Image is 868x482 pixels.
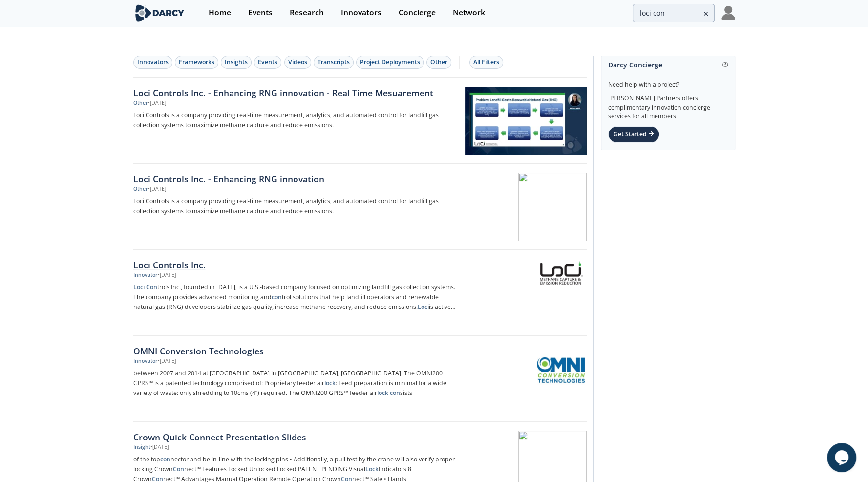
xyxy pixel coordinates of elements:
[133,283,457,312] p: trols Inc., founded in [DATE], is a U.S.-based company focused on optimizing landfill gas collect...
[133,197,457,216] p: Loci Controls is a company providing real-time measurement, analytics, and automated control for ...
[133,271,158,279] div: Innovator
[221,56,252,69] button: Insights
[133,443,150,451] div: Insight
[537,260,585,286] img: Loci Controls Inc.
[133,173,457,185] div: Loci Controls Inc. - Enhancing RNG innovation
[272,293,282,301] strong: con
[633,4,715,22] input: Advanced Search
[209,9,231,17] div: Home
[133,336,587,422] a: OMNI Conversion Technologies Innovator •[DATE] between 2007 and 2014 at [GEOGRAPHIC_DATA] in [GEO...
[453,9,485,17] div: Network
[254,56,281,69] button: Events
[133,259,457,271] div: Loci Controls Inc.
[158,357,176,365] div: • [DATE]
[722,62,728,67] img: information.svg
[721,6,735,20] img: Profile
[418,303,429,311] strong: Loci
[133,250,587,336] a: Loci Controls Inc. Innovator •[DATE] Loci Controls Inc., founded in [DATE], is a U.S.-based compa...
[318,58,350,66] div: Transcripts
[314,56,354,69] button: Transcripts
[173,465,184,473] strong: Con
[430,58,447,66] div: Other
[377,389,388,397] strong: lock
[288,58,307,66] div: Videos
[133,357,158,365] div: Innovator
[158,271,176,279] div: • [DATE]
[133,110,457,130] p: Loci Controls is a company providing real-time measurement, analytics, and automated control for ...
[133,99,148,107] div: Other
[469,56,503,69] button: All Filters
[133,345,457,357] div: OMNI Conversion Technologies
[365,465,379,473] strong: Lock
[390,389,400,397] strong: con
[324,379,336,387] strong: lock
[160,455,170,463] strong: con
[133,78,587,164] a: Loci Controls Inc. - Enhancing RNG innovation - Real Time Mesuarement Other •[DATE] Loci Controls...
[608,126,659,143] div: Get Started
[258,58,277,66] div: Events
[827,443,858,472] iframe: chat widget
[356,56,424,69] button: Project Deployments
[290,9,324,17] div: Research
[284,56,311,69] button: Videos
[133,283,157,291] strong: Loci Con
[137,58,169,66] div: Innovators
[608,56,728,73] div: Darcy Concierge
[473,58,499,66] div: All Filters
[225,58,248,66] div: Insights
[133,431,457,443] div: Crown Quick Connect Presentation Slides
[148,185,166,193] div: • [DATE]
[133,369,457,398] p: between 2007 and 2014 at [GEOGRAPHIC_DATA] in [GEOGRAPHIC_DATA], [GEOGRAPHIC_DATA]. The OMNI200 G...
[360,58,420,66] div: Project Deployments
[148,99,166,107] div: • [DATE]
[150,443,169,451] div: • [DATE]
[426,56,451,69] button: Other
[133,185,148,193] div: Other
[248,9,273,17] div: Events
[179,58,214,66] div: Frameworks
[133,4,187,22] img: logo-wide.svg
[608,89,728,121] div: [PERSON_NAME] Partners offers complimentary innovation concierge services for all members.
[133,87,457,99] div: Loci Controls Inc. - Enhancing RNG innovation - Real Time Mesuarement
[341,9,381,17] div: Innovators
[175,56,218,69] button: Frameworks
[399,9,436,17] div: Concierge
[537,346,585,394] img: OMNI Conversion Technologies
[133,164,587,250] a: Loci Controls Inc. - Enhancing RNG innovation Other •[DATE] Loci Controls is a company providing ...
[133,56,172,69] button: Innovators
[608,73,728,89] div: Need help with a project?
